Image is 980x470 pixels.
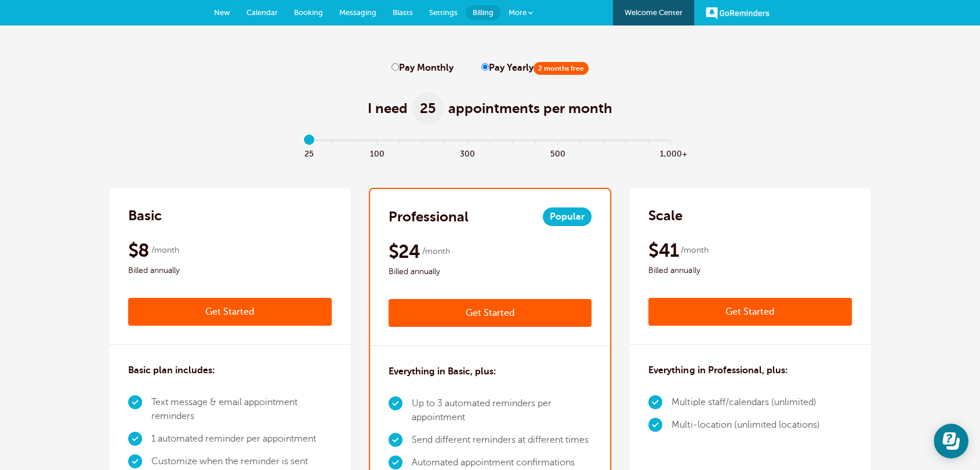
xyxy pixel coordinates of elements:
h2: Scale [648,206,683,225]
span: Blasts [393,8,413,17]
a: Billing [466,5,500,20]
span: Messaging [339,8,376,17]
h3: Basic plan includes: [128,363,215,377]
span: Settings [429,8,458,17]
span: New [214,8,230,17]
span: Billed annually [648,264,852,278]
li: Text message & email appointment reminders [151,391,332,428]
span: appointments per month [448,99,612,118]
span: 1,000+ [660,146,683,159]
span: 500 [547,146,569,159]
li: Up to 3 automated reminders per appointment [412,392,592,429]
span: Popular [543,207,591,226]
a: Get Started [128,298,332,326]
span: $8 [128,239,150,262]
span: $24 [389,240,420,263]
span: I need [368,99,408,118]
span: More [509,8,527,17]
span: Billed annually [128,264,332,278]
span: 300 [456,146,479,159]
li: Multiple staff/calendars (unlimited) [672,391,819,414]
span: /month [422,245,450,258]
span: $41 [648,239,678,262]
li: 1 automated reminder per appointment [151,428,332,450]
iframe: Resource center [934,424,968,458]
span: Booking [294,8,323,17]
label: Pay Yearly [481,63,589,74]
span: Billing [473,8,493,17]
h3: Everything in Basic, plus: [389,365,496,378]
a: Get Started [389,299,592,327]
span: /month [151,243,179,257]
label: Pay Monthly [391,63,453,74]
span: 25 [298,146,321,159]
span: /month [680,243,708,257]
input: Pay Monthly [391,63,399,71]
span: 100 [366,146,389,159]
a: Get Started [648,298,852,326]
span: Calendar [246,8,278,17]
li: Send different reminders at different times [412,429,592,451]
span: 25 [412,92,444,125]
h3: Everything in Professional, plus: [648,363,787,377]
input: Pay Yearly2 months free [481,63,489,71]
span: Billed annually [389,265,592,279]
h2: Basic [128,206,162,225]
span: 2 months free [533,62,589,75]
li: Multi-location (unlimited locations) [672,414,819,436]
h2: Professional [389,207,469,226]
